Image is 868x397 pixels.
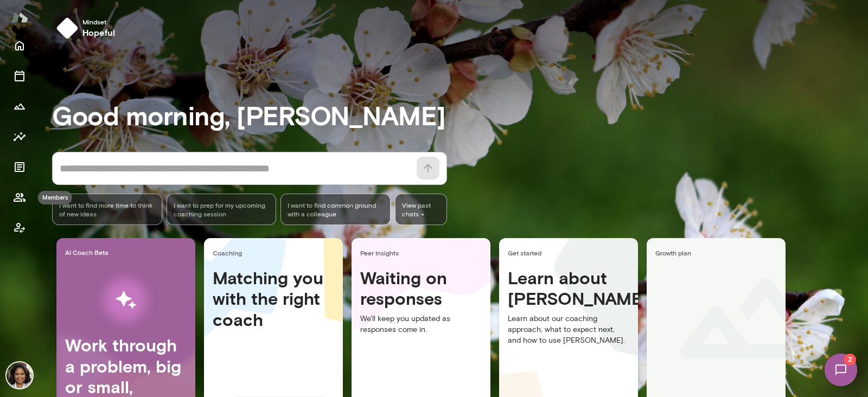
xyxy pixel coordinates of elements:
h4: Waiting on responses [360,267,482,309]
button: Growth Plan [9,95,30,117]
button: Sessions [9,65,30,87]
span: View past chats -> [395,194,447,225]
span: I want to find common ground with a colleague [288,201,384,218]
div: I want to prep for my upcoming coaching session [167,194,277,225]
div: I want to find common ground with a colleague [280,194,391,225]
span: Peer Insights [360,248,486,257]
span: Get started [508,248,634,257]
button: Documents [9,156,30,178]
h4: Matching you with the right coach [213,267,334,330]
p: Learn about our coaching approach, what to expect next, and how to use [PERSON_NAME]. [508,313,629,346]
div: I want to find more time to think of new ideas [52,194,162,225]
button: Home [9,35,30,56]
span: Growth plan [655,248,781,257]
div: Members [38,191,72,204]
img: Cheryl Mills [7,362,33,388]
img: mindset [56,17,78,39]
span: I want to find more time to think of new ideas [59,201,155,218]
button: Coach app [9,217,30,239]
span: AI Coach Beta [65,248,191,257]
img: AI Workflows [78,266,174,335]
span: Coaching [213,248,339,257]
img: Mento [11,7,28,28]
button: Insights [9,126,30,148]
span: Mindset [82,17,115,26]
button: Mindsethopeful [52,13,124,43]
button: Members [9,187,30,208]
h4: Learn about [PERSON_NAME] [508,267,629,309]
h6: hopeful [82,26,115,39]
h3: Good morning, [PERSON_NAME] [52,100,868,130]
span: I want to prep for my upcoming coaching session [174,201,270,218]
p: We'll keep you updated as responses come in. [360,313,482,335]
